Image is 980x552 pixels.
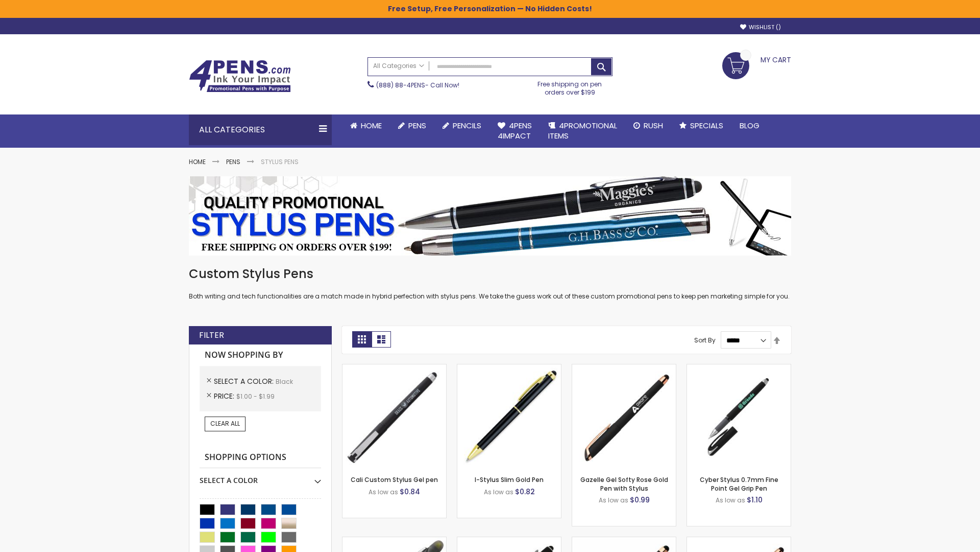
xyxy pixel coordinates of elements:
[548,120,617,141] span: 4PROMOTIONAL ITEMS
[189,157,206,166] a: Home
[214,391,236,401] span: Price
[199,330,224,341] strong: Filter
[352,331,372,348] strong: Grid
[644,120,663,131] span: Rush
[200,344,321,366] strong: Now Shopping by
[408,120,426,131] span: Pens
[189,266,791,282] h1: Custom Stylus Pens
[457,537,561,545] a: Custom Soft Touch® Metal Pens with Stylus-Black
[489,114,540,148] a: 4Pens4impact
[671,114,731,137] a: Specials
[572,364,676,468] img: Gazelle Gel Softy Rose Gold Pen with Stylus-Black
[373,62,424,70] span: All Categories
[475,475,544,484] a: I-Stylus Slim Gold Pen
[200,447,321,469] strong: Shopping Options
[236,392,275,401] span: $1.00 - $1.99
[342,537,446,545] a: Souvenir® Jalan Highlighter Stylus Pen Combo-Black
[390,114,434,137] a: Pens
[361,120,382,131] span: Home
[572,537,676,545] a: Islander Softy Rose Gold Gel Pen with Stylus-Black
[572,364,676,373] a: Gazelle Gel Softy Rose Gold Pen with Stylus-Black
[687,364,791,468] img: Cyber Stylus 0.7mm Fine Point Gel Grip Pen-Black
[747,495,763,505] span: $1.10
[276,377,293,386] span: Black
[189,176,791,256] img: Stylus Pens
[700,475,778,492] a: Cyber Stylus 0.7mm Fine Point Gel Grip Pen
[226,157,240,166] a: Pens
[515,487,535,497] span: $0.82
[599,496,628,504] span: As low as
[376,81,425,89] a: (888) 88-4PENS
[200,468,321,486] div: Select A Color
[484,488,513,496] span: As low as
[498,120,532,141] span: 4Pens 4impact
[342,364,446,468] img: Cali Custom Stylus Gel pen-Black
[434,114,489,137] a: Pencils
[690,120,723,131] span: Specials
[540,114,625,148] a: 4PROMOTIONALITEMS
[625,114,671,137] a: Rush
[342,114,390,137] a: Home
[351,475,438,484] a: Cali Custom Stylus Gel pen
[740,120,759,131] span: Blog
[731,114,768,137] a: Blog
[580,475,668,492] a: Gazelle Gel Softy Rose Gold Pen with Stylus
[457,364,561,468] img: I-Stylus Slim Gold-Black
[342,364,446,373] a: Cali Custom Stylus Gel pen-Black
[368,58,429,75] a: All Categories
[189,266,791,301] div: Both writing and tech functionalities are a match made in hybrid perfection with stylus pens. We ...
[376,81,459,89] span: - Call Now!
[210,419,240,428] span: Clear All
[214,376,276,386] span: Select A Color
[687,537,791,545] a: Gazelle Gel Softy Rose Gold Pen with Stylus - ColorJet-Black
[694,336,716,344] label: Sort By
[189,114,332,145] div: All Categories
[527,76,613,97] div: Free shipping on pen orders over $199
[205,417,246,431] a: Clear All
[716,496,745,504] span: As low as
[687,364,791,373] a: Cyber Stylus 0.7mm Fine Point Gel Grip Pen-Black
[369,488,398,496] span: As low as
[740,24,781,31] a: Wishlist
[630,495,650,505] span: $0.99
[189,60,291,93] img: 4Pens Custom Pens and Promotional Products
[261,157,299,166] strong: Stylus Pens
[453,120,481,131] span: Pencils
[457,364,561,373] a: I-Stylus Slim Gold-Black
[400,487,420,497] span: $0.84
